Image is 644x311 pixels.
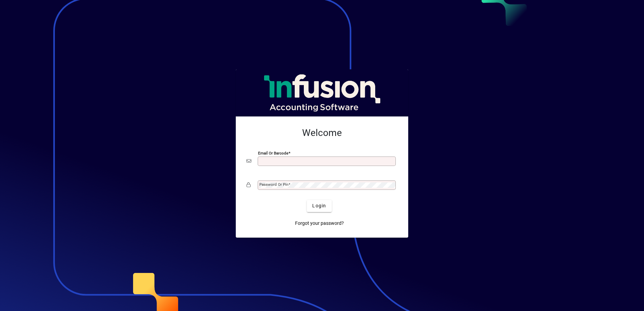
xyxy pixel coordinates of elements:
[312,202,326,209] span: Login
[259,182,288,187] mat-label: Password or Pin
[307,200,331,212] button: Login
[247,127,397,139] h2: Welcome
[295,220,344,227] span: Forgot your password?
[258,150,288,155] mat-label: Email or Barcode
[292,217,347,230] a: Forgot your password?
